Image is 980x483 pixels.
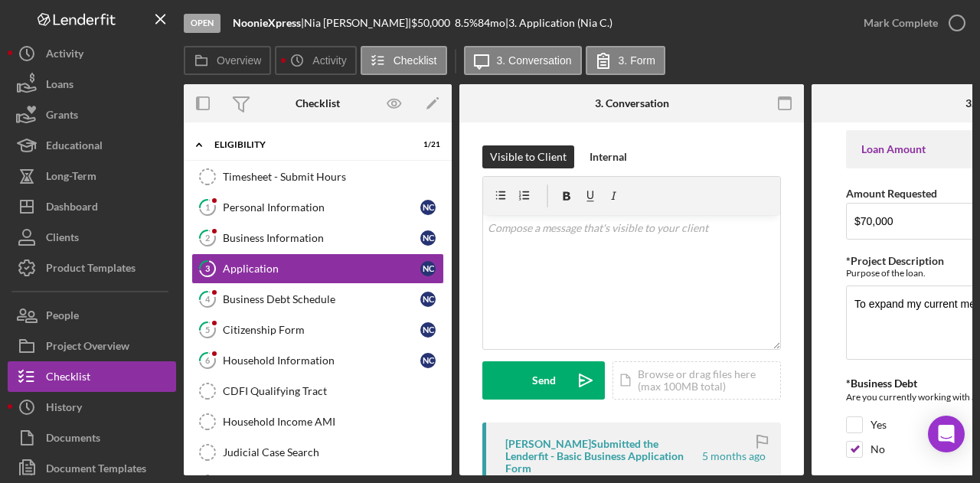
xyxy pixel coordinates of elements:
div: 84 mo [478,17,505,29]
button: Loans [8,69,176,100]
div: Checklist [296,97,340,109]
tspan: 5 [205,325,210,335]
div: Household Income AMI [223,416,443,428]
div: Educational [46,130,103,165]
label: Overview [217,54,261,67]
a: 2Business InformationNC [191,223,444,253]
label: Amount Requested [846,187,937,200]
div: History [46,392,82,426]
label: No [871,442,885,457]
button: Project Overview [8,331,176,361]
label: Yes [871,417,887,432]
button: Educational [8,130,176,161]
button: Activity [8,38,176,69]
div: Eligibility [214,140,402,149]
button: Clients [8,222,176,253]
div: Citizenship Form [223,324,420,336]
div: People [46,300,79,335]
div: N C [420,230,436,246]
div: Timesheet - Submit Hours [223,171,443,183]
button: Activity [275,46,356,75]
tspan: 6 [205,355,211,365]
button: Internal [582,145,635,168]
b: NoonieXpress [233,16,301,29]
label: 3. Conversation [497,54,572,67]
a: CDFI Qualifying Tract [191,376,444,406]
button: Documents [8,423,176,453]
div: Dashboard [46,191,98,226]
div: Internal [590,145,627,168]
div: Open [184,14,220,33]
button: Mark Complete [848,8,972,38]
div: Documents [46,423,100,457]
div: Personal Information [223,201,420,214]
a: 5Citizenship FormNC [191,315,444,345]
button: Grants [8,100,176,130]
a: 1Personal InformationNC [191,192,444,223]
button: People [8,300,176,331]
label: Activity [312,54,346,67]
button: 3. Conversation [464,46,582,75]
label: Checklist [394,54,437,67]
label: 3. Form [619,54,655,67]
div: 1 / 21 [413,140,440,149]
div: 3. Conversation [595,97,669,109]
div: N C [420,322,436,338]
div: Activity [46,38,83,73]
tspan: 3 [205,263,210,273]
button: Checklist [361,46,447,75]
tspan: 2 [205,233,210,243]
div: Loans [46,69,73,103]
tspan: 1 [205,202,210,212]
a: Household Income AMI [191,406,444,437]
div: | 3. Application (Nia C.) [505,17,612,29]
div: Judicial Case Search [223,446,443,459]
div: Household Information [223,354,420,367]
button: Overview [184,46,271,75]
button: Dashboard [8,191,176,222]
a: 4Business Debt ScheduleNC [191,284,444,315]
div: N C [420,261,436,276]
div: Mark Complete [864,8,938,38]
div: Checklist [46,361,90,396]
a: Long-Term [8,161,176,191]
div: Send [532,361,556,400]
div: [PERSON_NAME] Submitted the Lenderfit - Basic Business Application Form [505,438,700,475]
time: 2025-04-11 18:11 [702,450,766,462]
button: History [8,392,176,423]
div: Product Templates [46,253,136,287]
a: Product Templates [8,253,176,283]
div: Grants [46,100,78,134]
div: N C [420,200,436,215]
div: | [233,17,304,29]
button: Send [482,361,605,400]
div: Project Overview [46,331,129,365]
a: Timesheet - Submit Hours [191,162,444,192]
span: $50,000 [411,16,450,29]
div: Long-Term [46,161,96,195]
div: Visible to Client [490,145,567,168]
button: 3. Form [586,46,665,75]
div: Business Debt Schedule [223,293,420,305]
button: Checklist [8,361,176,392]
div: N C [420,353,436,368]
div: N C [420,292,436,307]
div: Business Information [223,232,420,244]
div: CDFI Qualifying Tract [223,385,443,397]
button: Visible to Client [482,145,574,168]
div: Clients [46,222,79,256]
div: Application [223,263,420,275]
div: Open Intercom Messenger [928,416,965,452]
label: *Project Description [846,254,944,267]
